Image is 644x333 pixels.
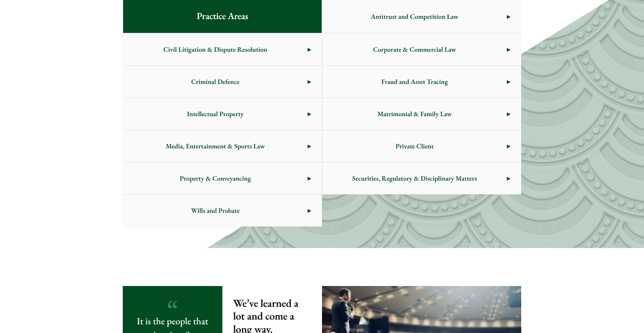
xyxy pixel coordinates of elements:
span: Fraud and Asset Tracing [322,66,507,97]
span: Corporate & Commercial Law [322,34,507,65]
a: Civil Litigation & Dispute Resolution [123,34,322,65]
span: Antitrust and Competition Law [322,1,507,32]
span: Intellectual Property [123,98,308,130]
span: Securities, Regulatory & Disciplinary Matters [322,162,507,194]
span: Wills and Probate [123,195,308,226]
a: Securities, Regulatory & Disciplinary Matters [322,162,521,194]
a: Matrimonial & Family Law [322,98,521,130]
a: Property & Conveyancing [123,162,322,194]
span: Private Client [322,130,507,162]
span: Media, Entertainment & Sports Law [123,130,308,162]
a: Criminal Defence [123,66,322,97]
span: Criminal Defence [123,66,308,97]
a: Fraud and Asset Tracing [322,66,521,97]
a: Wills and Probate [123,195,322,226]
span: Matrimonial & Family Law [322,98,507,130]
a: Intellectual Property [123,98,322,130]
span: Civil Litigation & Dispute Resolution [123,34,308,65]
a: Private Client [322,130,521,162]
a: Media, Entertainment & Sports Law [123,130,322,162]
a: Corporate & Commercial Law [322,34,521,65]
span: Property & Conveyancing [123,162,308,194]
